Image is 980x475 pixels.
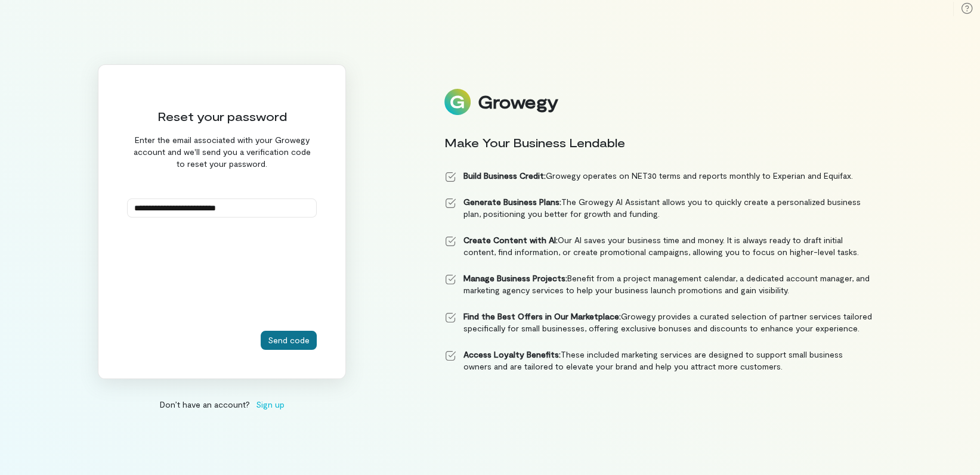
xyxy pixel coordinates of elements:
div: Growegy [478,92,558,112]
strong: Create Content with AI: [463,235,558,245]
div: Reset your password [127,108,317,125]
button: Send code [261,331,317,350]
span: Sign up [256,398,285,411]
div: Don’t have an account? [98,398,346,411]
img: Logo [444,89,471,115]
li: These included marketing services are designed to support small business owners and are tailored ... [444,349,873,372]
div: Make Your Business Lendable [444,134,873,151]
strong: Generate Business Plans: [463,197,561,207]
strong: Build Business Credit: [463,170,546,181]
li: Our AI saves your business time and money. It is always ready to draft initial content, find info... [444,234,873,258]
strong: Find the Best Offers in Our Marketplace: [463,311,621,321]
strong: Access Loyalty Benefits: [463,349,561,359]
li: The Growegy AI Assistant allows you to quickly create a personalized business plan, positioning y... [444,196,873,220]
div: Enter the email associated with your Growegy account and we'll send you a verification code to re... [127,134,317,170]
li: Growegy provides a curated selection of partner services tailored specifically for small business... [444,311,873,334]
li: Growegy operates on NET30 terms and reports monthly to Experian and Equifax. [444,170,873,182]
li: Benefit from a project management calendar, a dedicated account manager, and marketing agency ser... [444,272,873,296]
strong: Manage Business Projects: [463,273,567,283]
